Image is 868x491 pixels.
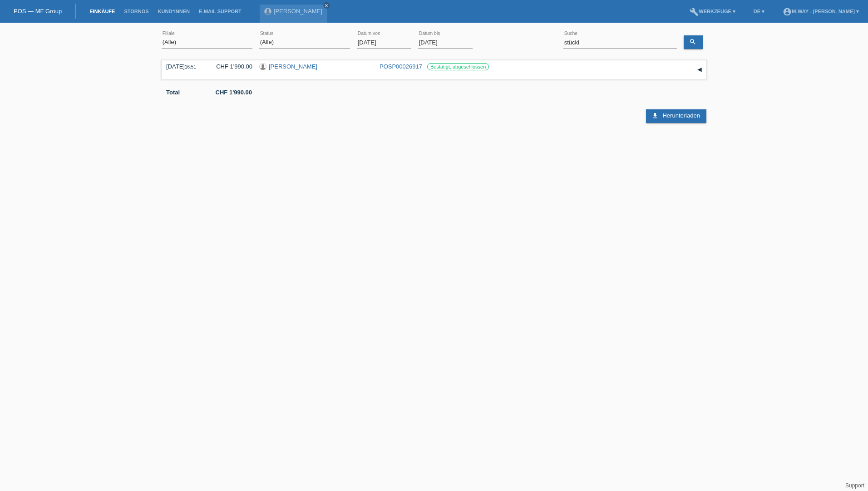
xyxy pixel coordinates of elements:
[323,2,330,9] a: close
[166,89,180,96] b: Total
[185,64,196,69] span: 16:51
[646,109,706,123] a: download Herunterladen
[845,482,864,489] a: Support
[693,63,706,77] div: auf-/zuklappen
[684,35,703,49] a: search
[209,63,252,70] div: CHF 1'990.00
[324,3,329,8] i: close
[778,9,863,14] a: account_circlem-way - [PERSON_NAME] ▾
[685,9,740,14] a: buildWerkzeuge ▾
[119,9,153,14] a: Stornos
[166,63,202,70] div: [DATE]
[269,63,317,70] a: [PERSON_NAME]
[153,9,194,14] a: Kund*innen
[427,63,489,70] label: Bestätigt, abgeschlossen
[194,9,246,14] a: E-Mail Support
[85,9,119,14] a: Einkäufe
[216,89,252,96] b: CHF 1'990.00
[274,8,322,15] a: [PERSON_NAME]
[749,9,769,14] a: DE ▾
[14,8,62,15] a: POS — MF Group
[380,63,422,70] a: POSP00026917
[783,7,792,16] i: account_circle
[651,112,659,119] i: download
[689,38,696,45] i: search
[662,112,700,119] span: Herunterladen
[690,7,699,16] i: build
